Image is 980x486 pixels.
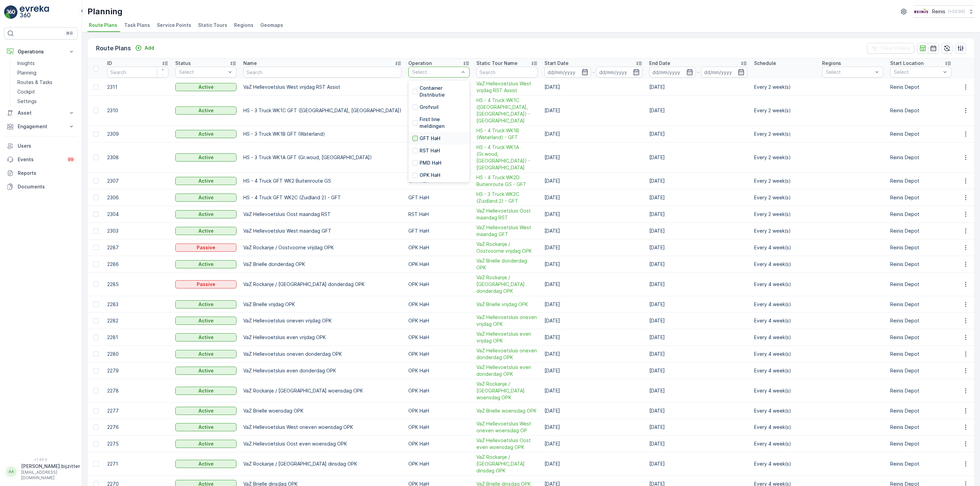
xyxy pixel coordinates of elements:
[240,419,405,436] td: VaZ Hellevoetsluis West oneven woensdag OPK
[541,419,646,436] td: [DATE]
[646,189,751,206] td: [DATE]
[93,351,99,357] div: Toggle Row Selected
[476,174,538,188] a: HS - 4 Truck WK2D Buitenroute GS - GFT
[541,96,646,126] td: [DATE]
[198,84,214,90] p: Active
[89,22,117,29] span: Route Plans
[4,106,78,120] button: Asset
[405,239,473,256] td: OPK HaH
[887,346,955,363] td: Reinis Depot
[17,60,35,67] p: Insights
[751,403,819,419] td: Every 4 week(s)
[646,143,751,173] td: [DATE]
[405,296,473,313] td: OPK HaH
[476,144,538,171] span: HS - 4 Truck WK1A (Gr.woud, [GEOGRAPHIC_DATA]) - [GEOGRAPHIC_DATA]
[4,120,78,133] button: Engagement
[93,262,99,267] div: Toggle Row Selected
[93,228,99,234] div: Toggle Row Selected
[4,463,78,481] button: AA[PERSON_NAME].bijzitter[EMAIL_ADDRESS][DOMAIN_NAME]
[541,223,646,239] td: [DATE]
[420,104,439,111] p: Grofvuil
[405,452,473,476] td: OPK HaH
[104,346,172,363] td: 2280
[541,436,646,452] td: [DATE]
[240,313,405,329] td: VaZ Hellevoetsluis oneven vrijdag OPK
[751,189,819,206] td: Every 2 week(s)
[17,98,37,105] p: Settings
[198,261,214,268] p: Active
[198,460,214,467] p: Active
[751,363,819,379] td: Every 4 week(s)
[93,388,99,393] div: Toggle Row Selected
[198,228,214,234] p: Active
[751,313,819,329] td: Every 4 week(s)
[93,408,99,414] div: Toggle Row Selected
[420,172,440,179] p: OPK HaH
[541,143,646,173] td: [DATE]
[240,452,405,476] td: VaZ Rockanje / [GEOGRAPHIC_DATA] dinsdag OPK
[104,363,172,379] td: 2279
[913,5,975,18] button: Reinis(+02:00)
[405,379,473,403] td: OPK HaH
[476,364,538,378] a: VaZ Hellevoetsluis even donderdag OPK
[87,6,122,17] p: Planning
[4,5,18,19] img: logo
[541,379,646,403] td: [DATE]
[646,96,751,126] td: [DATE]
[4,153,78,166] a: Events99
[405,173,473,189] td: GFT HaH
[476,437,538,451] span: VaZ Hellevoetsluis Oost even woensdag OPK
[240,173,405,189] td: HS - 4 Truck GFT WK2 Buitenroute GS
[646,79,751,96] td: [DATE]
[887,173,955,189] td: Reinis Depot
[104,329,172,346] td: 2281
[93,245,99,250] div: Toggle Row Selected
[646,313,751,329] td: [DATE]
[405,256,473,273] td: OPK HaH
[6,466,17,477] div: AA
[15,78,78,87] a: Routes & Tasks
[104,189,172,206] td: 2306
[541,273,646,296] td: [DATE]
[15,97,78,106] a: Settings
[104,143,172,173] td: 2308
[104,173,172,189] td: 2307
[93,335,99,340] div: Toggle Row Selected
[198,424,214,431] p: Active
[887,419,955,436] td: Reinis Depot
[93,84,99,90] div: Toggle Row Selected
[932,8,945,15] p: Reinis
[405,189,473,206] td: GFT HaH
[476,331,538,344] span: VaZ Hellevoetsluis even vrijdag OPK
[198,22,227,29] span: Static Tours
[887,436,955,452] td: Reinis Depot
[646,452,751,476] td: [DATE]
[104,452,172,476] td: 2271
[240,296,405,313] td: VaZ Brielle vrijdag OPK
[476,80,538,94] a: VaZ Hellevoetsluis West vrijdag RST Assist
[887,296,955,313] td: Reinis Depot
[541,296,646,313] td: [DATE]
[21,470,80,481] p: [EMAIL_ADDRESS][DOMAIN_NAME]
[646,379,751,403] td: [DATE]
[751,256,819,273] td: Every 4 week(s)
[476,224,538,238] a: VaZ Hellevoetsluis West maandag GFT
[751,296,819,313] td: Every 4 week(s)
[198,317,214,324] p: Active
[646,329,751,346] td: [DATE]
[541,403,646,419] td: [DATE]
[476,420,538,434] a: VaZ Hellevoetsluis West oneven woensdag OP
[646,273,751,296] td: [DATE]
[476,381,538,401] a: VaZ Rockanje / Oostvoorne woensdag OPK
[476,314,538,328] a: VaZ Hellevoetsluis oneven vrijdag OPK
[751,436,819,452] td: Every 4 week(s)
[66,31,73,36] p: ⌘B
[104,206,172,223] td: 2304
[541,313,646,329] td: [DATE]
[751,379,819,403] td: Every 4 week(s)
[240,273,405,296] td: VaZ Rockanje / [GEOGRAPHIC_DATA] donderdag OPK
[476,241,538,254] span: VaZ Rockanje / Oostvoorne vrijdag OPK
